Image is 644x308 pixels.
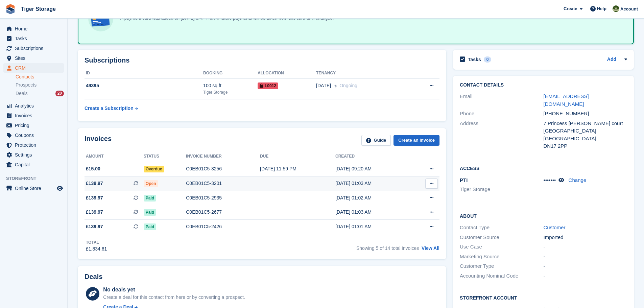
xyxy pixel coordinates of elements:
[335,223,410,230] div: [DATE] 01:01 AM
[15,44,55,53] span: Subscriptions
[460,186,543,193] li: Tiger Storage
[335,209,410,216] div: [DATE] 01:03 AM
[3,53,64,63] a: menu
[86,245,107,253] div: £1,834.61
[460,243,543,251] div: Use Case
[186,194,260,202] div: C0EB01C5-2935
[3,111,64,120] a: menu
[460,93,543,108] div: Email
[3,34,64,43] a: menu
[613,5,619,12] img: Matthew Ellwood
[86,165,100,172] span: £15.00
[3,121,64,130] a: menu
[56,184,64,192] a: Preview store
[86,180,103,187] span: £139.97
[15,111,55,120] span: Invoices
[544,262,627,270] div: -
[86,239,107,245] div: Total
[3,184,64,193] a: menu
[85,56,439,64] h2: Subscriptions
[468,56,481,63] h2: Tasks
[544,120,627,127] div: 7 Princess [PERSON_NAME] court
[544,243,627,251] div: -
[569,177,587,183] a: Change
[103,294,245,301] div: Create a deal for this contact from here or by converting a prospect.
[335,194,410,202] div: [DATE] 01:02 AM
[203,68,258,79] th: Booking
[3,24,64,33] a: menu
[3,63,64,73] a: menu
[186,165,260,172] div: C0EB01C5-3256
[15,150,55,160] span: Settings
[15,160,55,169] span: Capital
[18,3,58,15] a: Tiger Storage
[16,74,64,80] a: Contacts
[186,180,260,187] div: C0EB01C5-3201
[316,68,408,79] th: Tenancy
[335,165,410,172] div: [DATE] 09:20 AM
[339,83,357,88] span: Ongoing
[258,68,316,79] th: Allocation
[460,110,543,118] div: Phone
[87,5,115,33] img: card-linked-ebf98d0992dc2aeb22e95c0e3c79077019eb2392cfd83c6a337811c24bc77127.svg
[460,234,543,241] div: Customer Source
[186,151,260,162] th: Invoice number
[544,93,589,107] a: [EMAIL_ADDRESS][DOMAIN_NAME]
[186,223,260,230] div: C0EB01C5-2426
[15,140,55,150] span: Protection
[15,101,55,111] span: Analytics
[544,127,627,135] div: [GEOGRAPHIC_DATA]
[144,180,158,187] span: Open
[544,272,627,280] div: -
[86,209,103,216] span: £139.97
[484,56,492,63] div: 0
[3,140,64,150] a: menu
[460,165,627,171] h2: Access
[15,121,55,130] span: Pricing
[3,131,64,140] a: menu
[460,212,627,219] h2: About
[3,150,64,160] a: menu
[203,82,258,89] div: 100 sq ft
[15,184,55,193] span: Online Store
[544,142,627,150] div: DN17 2PP
[544,253,627,261] div: -
[393,135,439,146] a: Create an Invoice
[335,180,410,187] div: [DATE] 01:03 AM
[15,34,55,43] span: Tasks
[460,120,543,150] div: Address
[144,223,156,230] span: Paid
[260,151,335,162] th: Due
[85,102,138,115] a: Create a Subscription
[85,151,144,162] th: Amount
[85,273,102,281] h2: Deals
[186,209,260,216] div: C0EB01C5-2677
[85,82,203,89] div: 49395
[5,4,16,14] img: stora-icon-8386f47178a22dfd0bd8f6a31ec36ba5ce8667c1dd55bd0f319d3a0aa187defe.svg
[544,135,627,143] div: [GEOGRAPHIC_DATA]
[144,209,156,216] span: Paid
[544,224,566,230] a: Customer
[460,253,543,261] div: Marketing Source
[15,131,55,140] span: Coupons
[15,53,55,63] span: Sites
[260,165,335,172] div: [DATE] 11:59 PM
[460,294,627,301] h2: Storefront Account
[16,82,37,88] span: Prospects
[620,6,638,13] span: Account
[460,272,543,280] div: Accounting Nominal Code
[203,89,258,95] div: Tiger Storage
[55,91,64,96] div: 20
[6,175,67,182] span: Storefront
[144,151,186,162] th: Status
[356,245,419,251] span: Showing 5 of 14 total invoices
[85,105,134,112] div: Create a Subscription
[564,5,577,12] span: Create
[103,286,245,294] div: No deals yet
[258,82,278,89] span: L0012
[86,223,103,230] span: £139.97
[335,151,410,162] th: Created
[144,166,164,172] span: Overdue
[16,90,64,97] a: Deals 20
[316,82,331,89] span: [DATE]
